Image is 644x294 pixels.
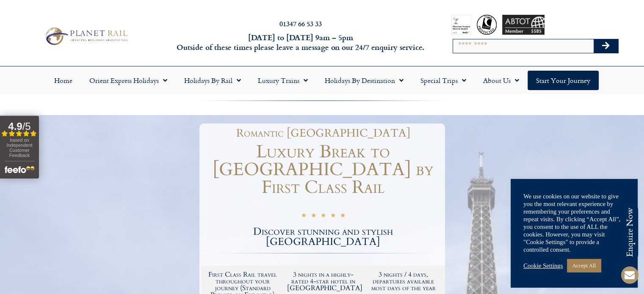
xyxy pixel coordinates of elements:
i: ★ [340,212,345,221]
i: ★ [330,212,336,221]
h1: Luxury Break to [GEOGRAPHIC_DATA] by First Class Rail [202,143,445,196]
h1: Romantic [GEOGRAPHIC_DATA] [206,128,441,139]
h2: Discover stunning and stylish [GEOGRAPHIC_DATA] [202,227,445,247]
nav: Menu [4,71,640,90]
a: Accept All [567,259,601,272]
a: Home [46,71,81,90]
h6: [DATE] to [DATE] 9am – 5pm Outside of these times please leave a message on our 24/7 enquiry serv... [174,33,427,52]
div: 5/5 [301,210,345,221]
h2: 3 nights in a highly-rated 4-star hotel in [GEOGRAPHIC_DATA] [287,271,359,291]
a: Luxury Trains [249,71,316,90]
i: ★ [301,212,307,221]
a: Orient Express Holidays [81,71,176,90]
a: 01347 66 53 33 [279,19,322,28]
button: Search [594,39,618,53]
a: Special Trips [412,71,475,90]
i: ★ [321,212,326,221]
a: Holidays by Destination [316,71,412,90]
h2: 3 nights / 4 days, departures available most days of the year [368,271,439,291]
i: ★ [311,212,316,221]
div: We use cookies on our website to give you the most relevant experience by remembering your prefer... [523,192,625,253]
a: Cookie Settings [523,262,563,269]
a: Holidays by Rail [176,71,249,90]
a: About Us [475,71,528,90]
a: Start your Journey [528,71,599,90]
img: Planet Rail Train Holidays Logo [42,25,130,47]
